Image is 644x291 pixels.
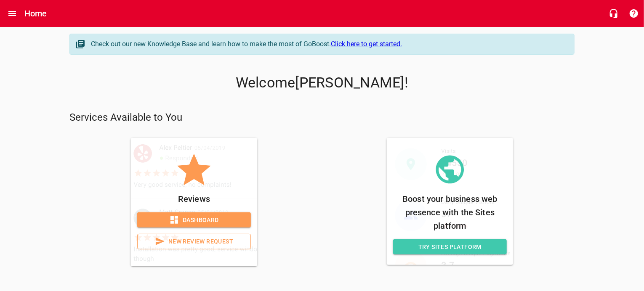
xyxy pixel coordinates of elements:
button: Live Chat [604,3,624,24]
button: Open drawer [2,3,22,24]
span: New Review Request [144,236,244,247]
h6: Home [24,7,47,20]
a: Click here to get started. [331,40,402,48]
div: Check out our new Knowledge Base and learn how to make the most of GoBoost. [91,39,566,49]
a: Try Sites Platform [393,239,507,255]
p: Boost your business web presence with the Sites platform [393,192,507,233]
p: Reviews [137,192,251,206]
button: Support Portal [624,3,644,24]
span: Dashboard [144,215,244,225]
p: Welcome [PERSON_NAME] ! [69,74,575,91]
span: Try Sites Platform [400,242,500,252]
a: New Review Request [137,234,251,249]
p: Services Available to You [69,111,575,124]
a: Dashboard [137,212,251,228]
